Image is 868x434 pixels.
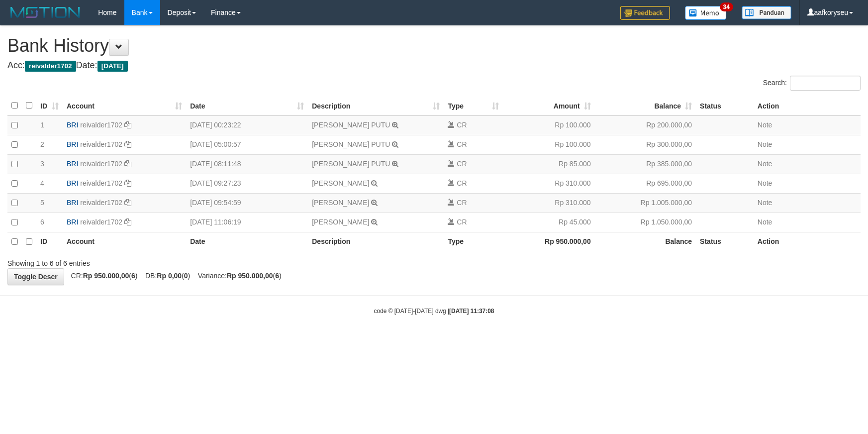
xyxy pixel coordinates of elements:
a: [PERSON_NAME] PUTU [312,121,390,129]
strong: Rp 950.000,00 [227,272,273,280]
div: Showing 1 to 6 of 6 entries [7,254,354,268]
img: panduan.png [742,6,791,19]
span: 34 [720,2,733,11]
strong: [DATE] 11:37:08 [449,308,494,315]
td: [DATE] 09:54:59 [186,193,308,213]
th: Description: activate to sort column ascending [308,96,444,115]
span: BRI [67,121,78,129]
td: Rp 45.000 [503,213,594,232]
h1: Bank History [7,36,861,56]
span: BRI [67,218,78,226]
a: reivalder1702 [80,179,122,187]
a: Copy reivalder1702 to clipboard [124,218,131,226]
small: code © [DATE]-[DATE] dwg | [374,308,494,315]
th: ID: activate to sort column ascending [36,96,63,115]
td: Rp 310.000 [503,193,594,213]
a: Copy reivalder1702 to clipboard [124,199,131,207]
th: ID [36,232,63,251]
a: Note [758,218,772,226]
span: 5 [40,199,44,207]
span: 3 [40,160,44,168]
span: CR [457,121,467,129]
th: Account: activate to sort column ascending [63,96,186,115]
span: 2 [40,140,44,148]
td: [DATE] 08:11:48 [186,154,308,174]
td: [DATE] 09:27:23 [186,174,308,193]
td: [DATE] 00:23:22 [186,115,308,135]
td: Rp 300.000,00 [595,135,696,154]
td: [DATE] 11:06:19 [186,213,308,232]
span: BRI [67,199,78,207]
td: [DATE] 05:00:57 [186,135,308,154]
a: Note [758,140,772,148]
span: 6 [40,218,44,226]
td: Rp 385.000,00 [595,154,696,174]
span: [DATE] [97,61,128,72]
a: reivalder1702 [80,140,122,148]
input: Search: [790,76,861,91]
th: Status [696,232,754,251]
td: Rp 310.000 [503,174,594,193]
th: Account [63,232,186,251]
img: MOTION_logo.png [7,5,83,20]
a: Copy reivalder1702 to clipboard [124,179,131,187]
span: BRI [67,140,78,148]
a: [PERSON_NAME] PUTU [312,160,390,168]
td: Rp 85.000 [503,154,594,174]
a: Copy reivalder1702 to clipboard [124,140,131,148]
span: reivalder1702 [25,61,76,72]
strong: 6 [275,272,279,280]
a: [PERSON_NAME] [312,179,369,187]
th: Date [186,232,308,251]
strong: 0 [184,272,188,280]
th: Date: activate to sort column ascending [186,96,308,115]
span: CR [457,199,467,207]
a: [PERSON_NAME] [312,218,369,226]
a: [PERSON_NAME] PUTU [312,140,390,148]
strong: 6 [131,272,135,280]
img: Feedback.jpg [620,6,670,20]
td: Rp 100.000 [503,135,594,154]
a: [PERSON_NAME] [312,199,369,207]
th: Description [308,232,444,251]
a: Note [758,121,772,129]
span: BRI [67,179,78,187]
td: Rp 200.000,00 [595,115,696,135]
td: Rp 695.000,00 [595,174,696,193]
span: CR [457,179,467,187]
th: Status [696,96,754,115]
a: Copy reivalder1702 to clipboard [124,160,131,168]
a: reivalder1702 [80,160,122,168]
td: Rp 1.050.000,00 [595,213,696,232]
a: Note [758,199,772,207]
th: Type: activate to sort column ascending [444,96,503,115]
span: CR [457,218,467,226]
th: Amount: activate to sort column ascending [503,96,594,115]
span: BRI [67,160,78,168]
h4: Acc: Date: [7,61,861,71]
th: Balance: activate to sort column ascending [595,96,696,115]
a: Toggle Descr [7,268,64,285]
label: Search: [763,76,861,91]
th: Type [444,232,503,251]
strong: Rp 950.000,00 [545,237,591,245]
a: Note [758,179,772,187]
span: CR: ( ) DB: ( ) Variance: ( ) [66,272,282,280]
span: CR [457,160,467,168]
a: reivalder1702 [80,199,122,207]
td: Rp 1.005.000,00 [595,193,696,213]
img: Button%20Memo.svg [685,6,727,20]
span: CR [457,140,467,148]
th: Action [754,96,861,115]
th: Action [754,232,861,251]
span: 1 [40,121,44,129]
a: reivalder1702 [80,218,122,226]
a: reivalder1702 [80,121,122,129]
th: Balance [595,232,696,251]
a: Copy reivalder1702 to clipboard [124,121,131,129]
span: 4 [40,179,44,187]
strong: Rp 0,00 [157,272,182,280]
td: Rp 100.000 [503,115,594,135]
a: Note [758,160,772,168]
strong: Rp 950.000,00 [83,272,129,280]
